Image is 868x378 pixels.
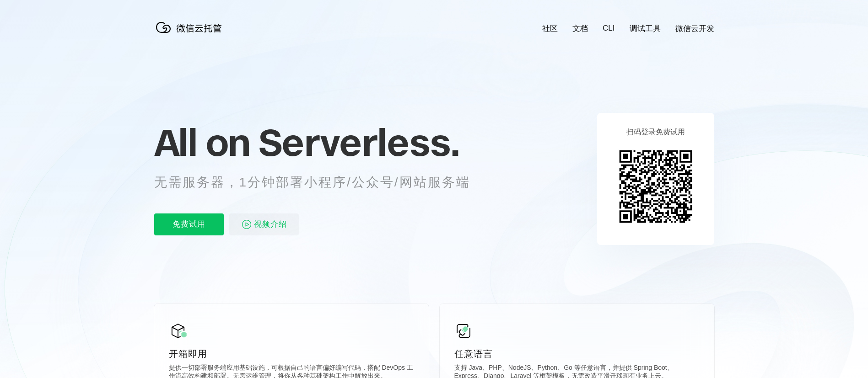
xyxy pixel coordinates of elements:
img: video_play.svg [241,219,252,230]
a: 微信云开发 [675,23,714,34]
p: 开箱即用 [169,347,414,360]
a: 文档 [572,23,588,34]
p: 任意语言 [454,347,700,360]
p: 免费试用 [154,213,224,235]
a: 微信云托管 [154,30,227,38]
p: 扫码登录免费试用 [626,128,685,137]
a: 社区 [542,23,558,34]
span: Serverless. [259,119,459,165]
img: 微信云托管 [154,18,227,37]
a: 调试工具 [630,23,661,34]
span: All on [154,119,250,165]
p: 无需服务器，1分钟部署小程序/公众号/网站服务端 [154,173,487,192]
a: CLI [603,24,615,33]
span: 视频介绍 [254,213,287,235]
